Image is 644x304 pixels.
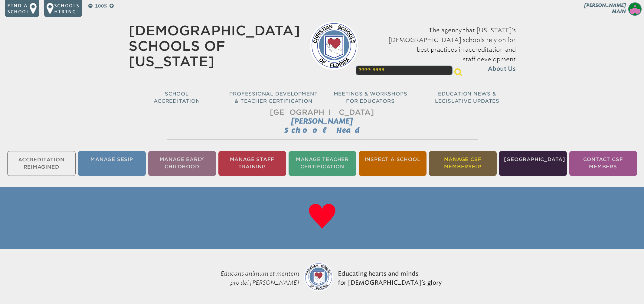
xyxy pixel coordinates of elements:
[154,91,200,104] span: School Accreditation
[289,151,356,176] li: Manage Teacher Certification
[488,64,516,74] span: About Us
[584,2,626,14] span: [PERSON_NAME] Main
[304,199,340,235] img: heart-darker.svg
[7,2,30,15] p: Find a school
[368,25,516,74] p: The agency that [US_STATE]’s [DEMOGRAPHIC_DATA] schools rely on for best practices in accreditati...
[359,151,427,176] li: Inspect a School
[628,2,642,16] img: 178b7c67e2d3a5ce269b389b5b1c6228
[291,117,353,125] span: [PERSON_NAME]
[229,91,318,104] span: Professional Development & Teacher Certification
[54,2,80,15] p: Schools Hiring
[435,91,499,104] span: Education News & Legislative Updates
[218,151,286,176] li: Manage Staff Training
[78,151,146,176] li: Manage SESIP
[334,91,407,104] span: Meetings & Workshops for Educators
[200,254,302,302] p: Educans animum et mentem pro dei [PERSON_NAME]
[148,151,216,176] li: Manage Early Childhood
[304,262,333,291] img: csf-logo-web-colors.png
[310,21,358,70] img: csf-logo-web-colors.png
[129,23,300,69] a: [DEMOGRAPHIC_DATA] Schools of [US_STATE]
[499,151,567,176] li: [GEOGRAPHIC_DATA]
[284,126,360,134] span: School Head
[429,151,497,176] li: Manage CSF Membership
[94,2,108,10] p: 100%
[335,254,444,302] p: Educating hearts and minds for [DEMOGRAPHIC_DATA]’s glory
[569,151,637,176] li: Contact CSF Members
